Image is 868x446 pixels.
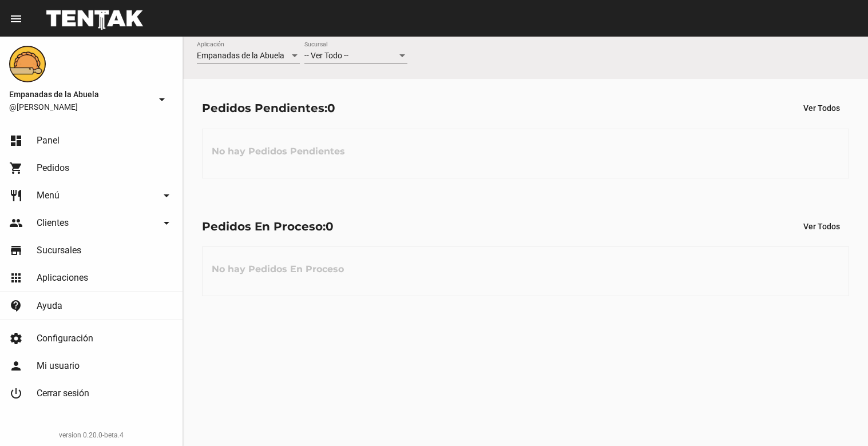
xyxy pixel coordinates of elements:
[9,87,150,101] span: Empanadas de la Abuela
[9,332,23,345] mat-icon: settings
[9,216,23,230] mat-icon: people
[37,135,60,146] span: Panel
[9,46,46,82] img: f0136945-ed32-4f7c-91e3-a375bc4bb2c5.png
[9,387,23,400] mat-icon: power_settings_new
[197,51,284,60] span: Empanadas de la Abuela
[37,217,69,229] span: Clientes
[9,271,23,285] mat-icon: apps
[160,216,173,230] mat-icon: arrow_drop_down
[794,216,849,237] button: Ver Todos
[160,189,173,202] mat-icon: arrow_drop_down
[37,333,93,344] span: Configuración
[9,359,23,373] mat-icon: person
[9,299,23,313] mat-icon: contact_support
[37,272,88,284] span: Aplicaciones
[9,12,23,26] mat-icon: menu
[304,51,348,60] span: -- Ver Todo --
[202,217,334,236] div: Pedidos En Proceso:
[9,189,23,202] mat-icon: restaurant
[37,388,89,399] span: Cerrar sesión
[803,103,840,113] span: Ver Todos
[202,99,335,117] div: Pedidos Pendientes:
[9,134,23,148] mat-icon: dashboard
[9,101,150,113] span: @[PERSON_NAME]
[326,220,334,233] span: 0
[203,252,353,286] h3: No hay Pedidos En Proceso
[37,360,80,372] span: Mi usuario
[794,98,849,118] button: Ver Todos
[803,222,840,231] span: Ver Todos
[37,190,60,201] span: Menú
[327,101,335,115] span: 0
[155,93,169,106] mat-icon: arrow_drop_down
[9,161,23,175] mat-icon: shopping_cart
[37,162,69,174] span: Pedidos
[9,429,173,441] div: version 0.20.0-beta.4
[9,244,23,257] mat-icon: store
[37,300,62,312] span: Ayuda
[203,134,354,169] h3: No hay Pedidos Pendientes
[37,245,81,256] span: Sucursales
